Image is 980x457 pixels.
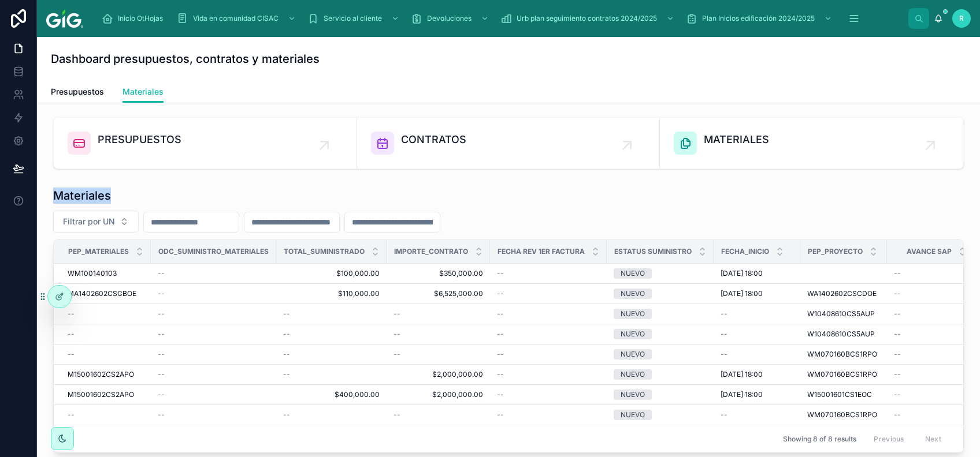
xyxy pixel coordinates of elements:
[497,309,504,319] span: --
[54,118,357,168] a: PRESUPUESTOS
[807,329,875,339] span: W10408610CS5AUP
[51,86,104,98] span: Presupuestos
[46,9,83,28] img: App logo
[158,289,165,298] span: --
[959,14,964,23] span: R
[894,269,901,278] span: --
[122,81,164,103] a: Materiales
[894,289,901,298] span: --
[427,14,472,23] span: Devoluciones
[92,6,908,31] div: scrollable content
[68,370,134,379] span: M15001602CS2APO
[173,8,302,29] a: Vida en comunidad CISAC
[498,247,585,256] span: FECHA REV 1ER FACTURA
[401,132,466,148] span: CONTRATOS
[394,329,400,339] span: --
[394,269,483,278] span: $350,000.00
[63,216,115,227] span: Filtrar por UN
[783,434,856,444] span: Showing 8 of 8 results
[158,309,165,319] span: --
[394,410,400,419] span: --
[394,370,483,379] span: $2,000,000.00
[497,350,504,359] span: --
[68,410,75,419] span: --
[324,14,382,23] span: Servicio al cliente
[894,390,901,399] span: --
[497,390,504,399] span: --
[894,350,901,359] span: --
[807,370,877,379] span: WM070160BCS1RPO
[894,410,901,419] span: --
[158,410,165,419] span: --
[497,370,504,379] span: --
[621,329,645,339] div: NUEVO
[517,14,657,23] span: Urb plan seguimiento contratos 2024/2025
[704,132,769,148] span: MATERIALES
[394,350,400,359] span: --
[807,390,872,399] span: W15001601CS1EOC
[894,329,901,339] span: --
[394,309,400,319] span: --
[284,247,365,256] span: Total_Suministrado
[68,329,75,339] span: --
[721,329,727,339] span: --
[394,289,483,298] span: $6,525,000.00
[283,410,290,419] span: --
[621,289,645,299] div: NUEVO
[68,390,134,399] span: M15001602CS2APO
[894,309,901,319] span: --
[621,369,645,380] div: NUEVO
[122,86,164,98] span: Materiales
[407,8,495,29] a: Devoluciones
[158,370,165,379] span: --
[193,14,279,23] span: Vida en comunidad CISAC
[721,269,763,278] span: [DATE] 18:00
[283,309,290,319] span: --
[283,370,290,379] span: --
[118,14,163,23] span: Inicio OtHojas
[497,289,504,298] span: --
[53,188,111,204] h1: Materiales
[721,350,727,359] span: --
[158,247,269,256] span: ODC_Suministro_Materiales
[808,247,863,256] span: PEP_Proyecto
[497,329,504,339] span: --
[721,410,727,419] span: --
[497,269,504,278] span: --
[357,118,660,168] a: CONTRATOS
[68,309,75,319] span: --
[682,8,838,29] a: Plan Inicios edificación 2024/2025
[497,8,680,29] a: Urb plan seguimiento contratos 2024/2025
[68,247,129,256] span: PEP_Materiales
[51,81,104,104] a: Presupuestos
[68,350,75,359] span: --
[614,247,692,256] span: ESTATUS SUMINISTRO
[807,410,877,419] span: WM070160BCS1RPO
[721,309,727,319] span: --
[721,289,763,298] span: [DATE] 18:00
[51,51,320,67] h1: Dashboard presupuestos, contratos y materiales
[158,350,165,359] span: --
[807,289,877,298] span: WA1402602CSCDOE
[621,268,645,279] div: NUEVO
[283,289,380,298] span: $110,000.00
[394,390,483,399] span: $2,000,000.00
[807,309,875,319] span: W10408610CS5AUP
[621,410,645,420] div: NUEVO
[98,132,181,148] span: PRESUPUESTOS
[621,349,645,359] div: NUEVO
[98,8,171,29] a: Inicio OtHojas
[907,247,952,256] span: Avance SAP
[702,14,815,23] span: Plan Inicios edificación 2024/2025
[304,8,405,29] a: Servicio al cliente
[53,211,139,233] button: Select Button
[497,410,504,419] span: --
[283,390,380,399] span: $400,000.00
[158,269,165,278] span: --
[807,350,877,359] span: WM070160BCS1RPO
[721,390,763,399] span: [DATE] 18:00
[721,247,769,256] span: Fecha_Inicio
[621,389,645,400] div: NUEVO
[68,289,136,298] span: MA1402602CSCBOE
[721,370,763,379] span: [DATE] 18:00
